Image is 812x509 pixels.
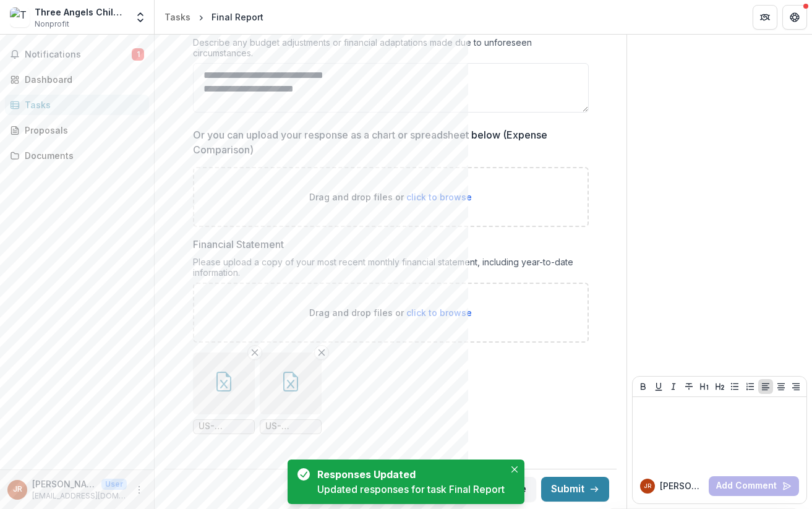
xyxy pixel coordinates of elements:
div: Tasks [25,98,139,111]
button: Add Comment [709,476,799,496]
button: Heading 2 [712,379,727,394]
p: [PERSON_NAME] [32,477,96,490]
button: Strike [682,379,696,394]
div: Remove FileUS-[GEOGRAPHIC_DATA] Combined [DATE]-[DATE].xls [193,353,255,434]
span: click to browse [406,192,472,202]
button: Align Right [788,379,803,394]
span: 1 [132,48,144,61]
button: Align Left [758,379,773,394]
a: Tasks [160,8,195,26]
button: Bullet List [727,379,742,394]
button: Italicize [666,379,681,394]
img: Three Angels Children's Relief, Inc. [10,7,30,27]
div: Jane Rouse [644,483,651,489]
button: Notifications1 [5,45,149,64]
div: Jane Rouse [13,485,22,494]
p: User [101,479,127,490]
button: Heading 1 [697,379,712,394]
div: Proposals [25,124,139,137]
span: Notifications [25,49,132,60]
button: Open entity switcher [132,5,149,30]
a: Documents [5,145,149,166]
button: Get Help [782,5,807,30]
button: Bold [636,379,651,394]
div: Three Angels Children's Relief, Inc. [35,6,127,19]
p: Or you can upload your response as a chart or spreadsheet below (Expense Comparison) [193,127,581,157]
div: Updated responses for task Final Report [317,482,505,497]
p: Financial Statement [193,237,284,252]
button: Close [507,462,522,477]
span: click to browse [406,307,472,318]
div: Dashboard [25,73,139,86]
div: Tasks [165,11,190,24]
button: More [132,482,147,497]
div: Remove FileUS-[GEOGRAPHIC_DATA] Combined [DATE].xls [260,353,322,434]
p: [EMAIL_ADDRESS][DOMAIN_NAME] [32,490,127,502]
p: [PERSON_NAME] [660,479,704,492]
div: Final Report [212,11,263,24]
button: Align Center [774,379,788,394]
nav: breadcrumb [160,8,268,26]
a: Dashboard [5,69,149,90]
span: Nonprofit [35,19,69,30]
div: Please upload a copy of your most recent monthly financial statement, including year-to-date info... [193,257,589,283]
a: Proposals [5,120,149,140]
p: Drag and drop files or [309,190,472,203]
a: Tasks [5,95,149,115]
button: Underline [651,379,666,394]
span: US-[GEOGRAPHIC_DATA] Combined [DATE]-[DATE].xls [199,421,249,432]
button: Remove File [314,345,329,360]
span: US-[GEOGRAPHIC_DATA] Combined [DATE].xls [265,421,316,432]
button: Partners [753,5,777,30]
div: Responses Updated [317,467,500,482]
button: Remove File [247,345,262,360]
div: Documents [25,149,139,162]
button: Submit [541,477,609,502]
button: Ordered List [743,379,758,394]
p: Drag and drop files or [309,306,472,319]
